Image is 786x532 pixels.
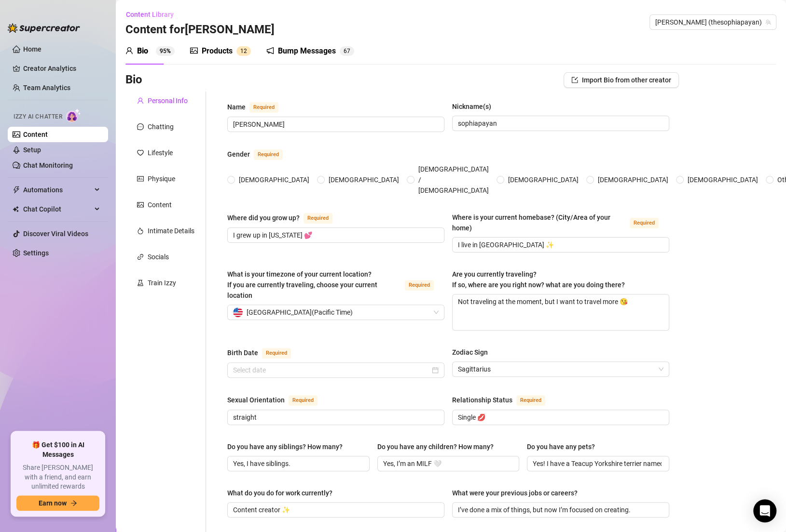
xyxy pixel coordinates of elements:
div: Do you have any siblings? How many? [227,441,343,452]
input: What do you do for work currently? [233,505,437,515]
textarea: Not traveling at the moment, but I want to travel more 😘 [453,294,669,330]
span: team [765,19,771,25]
sup: 67 [340,46,354,56]
img: AI Chatter [66,108,81,122]
a: Discover Viral Videos [23,230,88,238]
span: Chat Copilot [23,201,92,217]
span: Required [405,280,434,291]
div: Train Izzy [148,278,176,288]
div: Sexual Orientation [227,395,285,405]
span: link [137,253,144,260]
a: Settings [23,249,49,257]
button: Content Library [125,7,181,22]
span: Sophia (thesophiapayan) [655,15,771,29]
input: Do you have any siblings? How many? [233,458,362,469]
span: user [137,97,144,104]
label: Sexual Orientation [227,394,328,406]
span: message [137,123,144,130]
div: Relationship Status [452,395,512,405]
span: experiment [137,279,144,286]
span: 1 [240,48,244,54]
div: Personal Info [148,95,188,106]
div: Name [227,102,246,112]
span: Required [516,395,545,406]
span: notification [266,47,274,54]
input: What were your previous jobs or careers? [458,505,662,515]
span: 🎁 Get $100 in AI Messages [16,440,99,459]
input: Where did you grow up? [233,230,437,240]
div: What do you do for work currently? [227,488,332,498]
input: Do you have any pets? [533,458,662,469]
div: Birth Date [227,347,258,358]
span: Required [254,149,283,160]
a: Content [23,131,48,138]
h3: Content for [PERSON_NAME] [125,22,275,38]
button: Import Bio from other creator [564,72,679,88]
span: Share [PERSON_NAME] with a friend, and earn unlimited rewards [16,463,99,492]
div: Physique [148,173,175,184]
span: Sagittarius [458,362,663,376]
span: Earn now [39,499,67,507]
span: arrow-right [70,500,77,506]
div: Bio [137,45,148,57]
div: Open Intercom Messenger [753,499,776,522]
input: Name [233,119,437,130]
a: Home [23,45,41,53]
div: Bump Messages [278,45,336,57]
span: [DEMOGRAPHIC_DATA] [235,174,313,185]
span: [DEMOGRAPHIC_DATA] [684,174,762,185]
span: picture [137,201,144,208]
button: Earn nowarrow-right [16,495,99,511]
div: Nickname(s) [452,101,491,112]
span: [GEOGRAPHIC_DATA] ( Pacific Time ) [247,305,353,319]
span: user [125,47,133,54]
input: Relationship Status [458,412,662,423]
label: Where is your current homebase? (City/Area of your home) [452,212,669,233]
sup: 95% [156,46,175,56]
label: Where did you grow up? [227,212,343,224]
img: logo-BBDzfeDw.svg [8,23,80,33]
span: Import Bio from other creator [582,76,671,84]
span: Are you currently traveling? If so, where are you right now? what are you doing there? [452,270,625,289]
a: Setup [23,146,41,154]
h3: Bio [125,72,142,88]
span: 6 [344,48,347,54]
label: Do you have any pets? [527,441,602,452]
span: Required [249,102,278,113]
span: Required [303,213,332,224]
label: Nickname(s) [452,101,498,112]
span: picture [190,47,198,54]
img: Chat Copilot [13,206,19,213]
label: What do you do for work currently? [227,488,339,498]
div: Lifestyle [148,147,173,158]
a: Chat Monitoring [23,161,73,169]
span: Automations [23,182,92,198]
span: [DEMOGRAPHIC_DATA] [325,174,403,185]
span: thunderbolt [13,186,20,194]
label: Gender [227,148,293,160]
input: Do you have any children? How many? [383,458,512,469]
label: Do you have any children? How many? [377,441,500,452]
div: Content [148,199,172,210]
div: Zodiac Sign [452,347,488,358]
label: Do you have any siblings? How many? [227,441,349,452]
span: [DEMOGRAPHIC_DATA] [594,174,672,185]
label: What were your previous jobs or careers? [452,488,584,498]
label: Zodiac Sign [452,347,495,358]
span: fire [137,227,144,234]
span: Required [630,218,659,228]
span: What is your timezone of your current location? If you are currently traveling, choose your curre... [227,270,377,299]
div: Gender [227,149,250,160]
span: import [571,77,578,83]
a: Team Analytics [23,84,70,92]
label: Relationship Status [452,394,556,406]
div: Do you have any children? How many? [377,441,494,452]
span: Izzy AI Chatter [14,112,62,121]
span: 2 [244,48,247,54]
span: 7 [347,48,350,54]
label: Birth Date [227,347,302,359]
div: Socials [148,252,169,262]
span: Required [262,348,291,359]
span: Content Library [126,11,174,18]
label: Name [227,101,289,113]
